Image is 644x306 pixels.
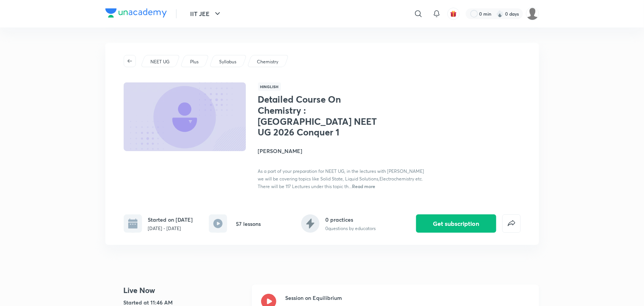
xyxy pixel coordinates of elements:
[258,147,429,155] h4: [PERSON_NAME]
[255,58,279,65] a: Chemistry
[450,10,457,17] img: avatar
[502,214,521,233] button: false
[258,94,383,138] h1: Detailed Course On Chemistry : [GEOGRAPHIC_DATA] NEET UG 2026 Conquer 1
[258,168,424,189] span: As a part of your preparation for NEET UG, in the lectures with [PERSON_NAME] we will be covering...
[416,214,496,233] button: Get subscription
[236,220,261,228] h6: 57 lessons
[149,58,171,65] a: NEET UG
[218,58,237,65] a: Syllabus
[286,294,530,302] h3: Session on Equilibrium
[496,10,504,18] img: streak
[326,216,376,224] h6: 0 practices
[447,8,460,20] button: avatar
[189,58,200,65] a: Plus
[219,58,236,65] p: Syllabus
[258,82,281,91] span: Hinglish
[526,7,539,20] img: Sudipta Bose
[148,216,193,224] h6: Started on [DATE]
[122,82,247,152] img: Thumbnail
[352,183,376,189] span: Read more
[150,58,169,65] p: NEET UG
[148,225,193,232] p: [DATE] - [DATE]
[124,285,246,296] h4: Live Now
[105,8,167,18] img: Company Logo
[105,8,167,19] a: Company Logo
[190,58,199,65] p: Plus
[257,58,278,65] p: Chemistry
[186,6,227,21] button: IIT JEE
[326,225,376,232] p: 0 questions by educators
